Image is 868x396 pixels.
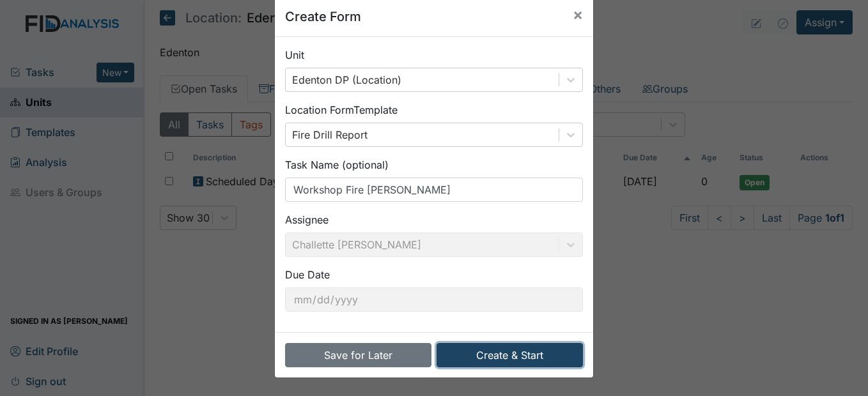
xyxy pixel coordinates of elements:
span: × [573,5,583,24]
label: Location Form Template [285,102,398,118]
div: Fire Drill Report [292,127,368,142]
label: Due Date [285,267,330,282]
button: Save for Later [285,343,431,367]
label: Assignee [285,212,329,227]
label: Task Name (optional) [285,157,389,172]
button: Create & Start [437,343,583,367]
div: Edenton DP (Location) [292,72,401,88]
h5: Create Form [285,7,361,26]
label: Unit [285,47,304,63]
